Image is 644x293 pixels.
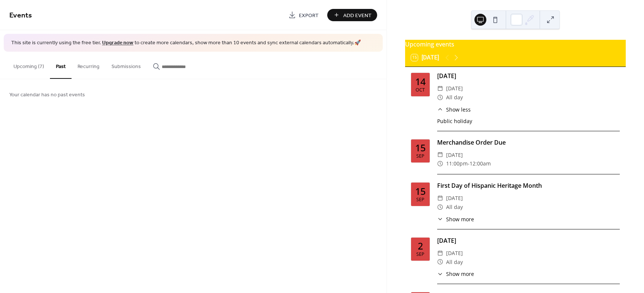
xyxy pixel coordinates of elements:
button: Add Event [327,9,377,21]
span: [DATE] [446,249,463,258]
div: [DATE] [437,236,620,245]
div: Sep [416,154,424,159]
button: ​Show less [437,106,471,113]
button: ​Show more [437,270,474,278]
button: ​Show more [437,215,474,223]
div: 15 [415,143,426,152]
button: Upcoming (7) [7,52,50,78]
div: ​ [437,84,443,93]
div: Sep [416,197,424,202]
button: Recurring [72,52,105,78]
div: ​ [437,203,443,212]
div: Upcoming events [405,40,626,49]
div: ​ [437,159,443,168]
div: ​ [437,270,443,278]
div: Sep [416,252,424,257]
span: All day [446,93,463,102]
div: ​ [437,106,443,113]
a: Export [283,9,324,21]
span: Show more [446,270,474,278]
div: [DATE] [437,71,620,80]
div: Oct [416,88,425,93]
div: 2 [418,241,423,251]
span: Your calendar has no past events [9,91,85,99]
div: ​ [437,194,443,203]
span: Events [9,8,32,23]
div: ​ [437,93,443,102]
span: All day [446,203,463,212]
span: Export [299,12,319,19]
span: Show less [446,106,471,113]
div: 14 [415,77,426,86]
span: This site is currently using the free tier. to create more calendars, show more than 10 events an... [11,39,361,47]
span: [DATE] [446,151,463,160]
div: ​ [437,258,443,267]
button: Past [50,52,72,79]
div: Merchandise Order Due [437,138,620,147]
span: 12:00am [470,159,491,168]
span: Add Event [343,12,372,19]
div: First Day of Hispanic Heritage Month [437,181,620,190]
div: Public holiday [437,117,620,125]
span: [DATE] [446,194,463,203]
div: 15 [415,187,426,196]
a: Upgrade now [102,38,133,48]
span: 11:00pm [446,159,468,168]
div: ​ [437,151,443,160]
span: - [468,159,470,168]
button: Submissions [105,52,147,78]
div: ​ [437,249,443,258]
button: 15[DATE] [408,52,442,63]
span: All day [446,258,463,267]
span: Show more [446,215,474,223]
span: [DATE] [446,84,463,93]
div: ​ [437,215,443,223]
